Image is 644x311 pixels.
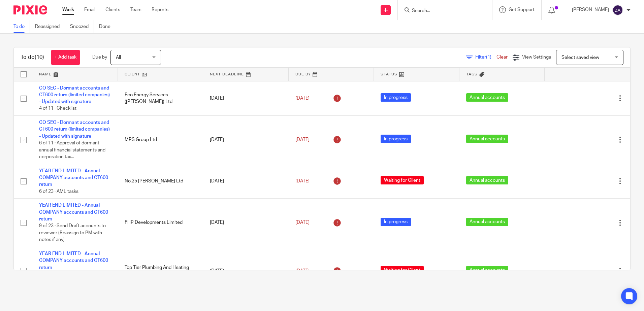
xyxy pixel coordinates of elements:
span: In progress [381,93,411,102]
a: Reports [152,6,168,13]
p: [PERSON_NAME] [572,6,609,13]
td: MPS Group Ltd [118,116,203,164]
td: [DATE] [203,199,289,247]
td: Top Tier Plumbing And Heating Ltd [118,247,203,295]
span: [DATE] [295,137,310,142]
a: YEAR END LIMITED - Annual COMPANY accounts and CT600 return [39,169,108,187]
span: Select saved view [561,55,599,60]
a: YEAR END LIMITED - Annual COMPANY accounts and CT600 return [39,203,108,221]
a: Done [99,20,116,33]
td: [DATE] [203,247,289,295]
span: Annual accounts [466,176,508,184]
span: 4 of 11 · Checklist [39,106,76,111]
span: In progress [381,218,411,226]
a: Reassigned [35,20,65,33]
span: Annual accounts [466,266,508,274]
td: No.25 [PERSON_NAME] Ltd [118,164,203,199]
h1: To do [21,54,44,61]
span: [DATE] [295,179,310,183]
a: CO SEC - Dormant accounts and CT600 return (limited companies) - Updated with signature [39,120,110,139]
span: Waiting for Client [381,176,424,184]
a: Snoozed [70,20,94,33]
span: (10) [35,55,44,60]
td: [DATE] [203,116,289,164]
td: [DATE] [203,81,289,116]
a: Team [130,6,141,13]
span: [DATE] [295,220,310,225]
span: [DATE] [295,269,310,273]
span: Annual accounts [466,93,508,102]
span: In progress [381,135,411,143]
a: Clients [105,6,120,13]
td: FHP Developments Limited [118,199,203,247]
a: YEAR END LIMITED - Annual COMPANY accounts and CT600 return [39,251,108,270]
a: + Add task [51,50,80,65]
input: Search [411,8,472,14]
span: Get Support [509,7,535,12]
span: 9 of 23 · Send Draft accounts to reviewer (Reassign to PM with notes if any) [39,223,106,242]
a: Work [62,6,74,13]
td: [DATE] [203,164,289,199]
span: Filter [475,55,496,60]
a: Clear [496,55,508,60]
img: svg%3E [612,5,623,15]
a: CO SEC - Dormant accounts and CT600 return (limited companies) - Updated with signature [39,86,110,104]
span: Annual accounts [466,135,508,143]
a: To do [13,20,30,33]
a: Email [84,6,95,13]
span: Waiting for Client [381,266,424,274]
span: Annual accounts [466,218,508,226]
span: View Settings [522,55,551,60]
span: 6 of 23 · AML tasks [39,189,78,194]
img: Pixie [13,5,47,14]
td: Eco Energy Services ([PERSON_NAME]) Ltd [118,81,203,116]
span: Tags [466,72,478,76]
span: (1) [486,55,491,60]
span: [DATE] [295,96,310,101]
span: 6 of 11 · Approval of dormant annual financial statements and corporation tax... [39,141,105,159]
p: Due by [92,54,107,61]
span: All [116,55,121,60]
